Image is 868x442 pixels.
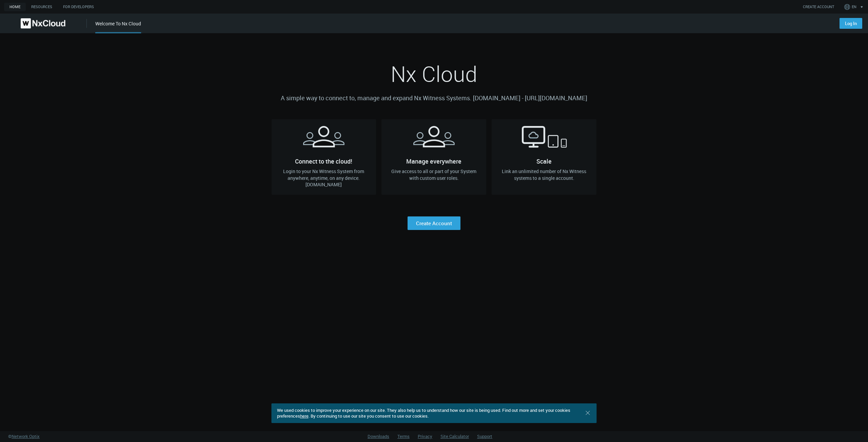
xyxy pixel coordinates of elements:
span: Nx Cloud [391,59,477,88]
button: EN [843,1,866,12]
a: ©Network Optix [8,433,40,440]
h4: Login to your Nx Witness System from anywhere, anytime, on any device. [DOMAIN_NAME] [277,168,371,188]
a: Downloads [368,433,389,439]
div: Welcome To Nx Cloud [95,20,141,33]
a: CREATE ACCOUNT [803,4,834,10]
a: here [300,413,309,419]
a: Create Account [408,216,460,230]
span: . By continuing to use our site you consent to use our cookies. [309,413,429,419]
p: A simple way to connect to, manage and expand Nx Witness Systems. [DOMAIN_NAME] - [URL][DOMAIN_NAME] [272,93,597,103]
h2: Scale [492,119,596,161]
img: Nx Cloud logo [21,18,65,28]
h2: Connect to the cloud! [272,119,376,161]
a: Manage everywhereGive access to all or part of your System with custom user roles. [381,119,486,195]
span: EN [852,4,856,10]
a: Terms [397,433,410,439]
a: For Developers [58,3,99,11]
a: Support [477,433,492,439]
h4: Give access to all or part of your System with custom user roles. [387,168,481,181]
a: Connect to the cloud!Login to your Nx Witness System from anywhere, anytime, on any device. [DOMA... [272,119,376,195]
h2: Manage everywhere [381,119,486,161]
span: We used cookies to improve your experience on our site. They also help us to understand how our s... [277,407,570,419]
a: Privacy [418,433,432,439]
a: home [4,3,26,11]
h4: Link an unlimited number of Nx Witness systems to a single account. [497,168,591,181]
a: ScaleLink an unlimited number of Nx Witness systems to a single account. [492,119,596,195]
a: Log In [840,18,862,29]
a: Site Calculator [440,433,469,439]
span: Network Optix [12,433,40,439]
a: Resources [26,3,58,11]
